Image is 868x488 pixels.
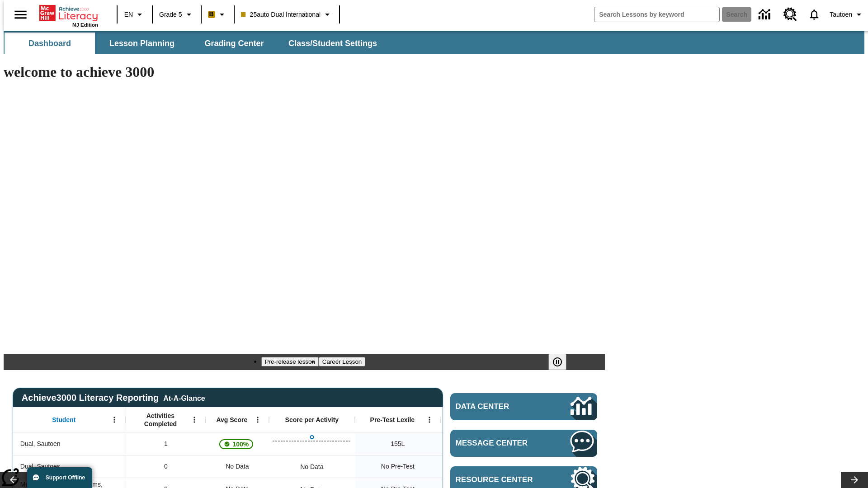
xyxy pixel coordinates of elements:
[7,1,34,28] button: Open side menu
[4,33,385,54] div: SubNavbar
[261,357,319,366] button: Slide 1 Pre-release lesson
[450,430,597,457] a: Message Center
[381,462,415,471] span: No Pre-Test, Dual, Sautoes
[46,474,85,481] span: Support Offline
[753,2,778,27] a: Data Center
[39,4,98,22] a: Home
[159,10,182,19] span: Grade 5
[456,402,540,411] span: Data Center
[229,436,252,452] span: 100%
[204,6,231,23] button: Boost Class color is peach. Change class color
[221,457,253,476] span: No Data
[281,33,384,54] button: Class/Student Settings
[164,462,168,471] span: 0
[456,475,543,484] span: Resource Center
[830,10,852,19] span: Tautoen
[5,33,95,54] button: Dashboard
[109,38,175,49] span: Lesson Planning
[108,413,121,427] button: Open Menu
[72,22,98,28] span: NJ Edition
[319,357,365,366] button: Slide 2 Career Lesson
[778,2,802,27] a: Resource Center, Will open in new tab
[285,416,339,424] span: Score per Activity
[241,10,321,19] span: 25auto Dual International
[841,472,868,488] button: Lesson carousel, Next
[97,33,187,54] button: Lesson Planning
[120,6,149,23] button: Language: EN, Select a language
[441,432,527,455] div: Beginning reader 155 Lexile, ER, Based on the Lexile Reading measure, student is an Emerging Read...
[39,3,98,28] div: Home
[126,455,206,478] div: 0, Dual, Sautoes
[296,458,328,476] div: No Data, Dual, Sautoes
[450,393,597,420] a: Data Center
[456,439,543,448] span: Message Center
[548,354,566,370] button: Pause
[251,413,264,427] button: Open Menu
[189,33,279,54] button: Grading Center
[22,393,205,403] span: Achieve3000 Literacy Reporting
[20,439,61,449] span: Dual, Sautoen
[52,416,75,424] span: Student
[237,6,336,23] button: Class: 25auto Dual International, Select your class
[4,64,605,80] h1: welcome to achieve 3000
[216,416,247,424] span: Avg Score
[164,439,168,449] span: 1
[126,432,206,455] div: 1, Dual, Sautoen
[20,462,60,471] span: Dual, Sautoes
[188,413,201,427] button: Open Menu
[594,7,719,22] input: search field
[163,393,205,403] div: At-A-Glance
[206,455,269,478] div: No Data, Dual, Sautoes
[802,3,826,26] a: Notifications
[370,416,415,424] span: Pre-Test Lexile
[441,455,527,478] div: No Data, Dual, Sautoes
[131,412,190,428] span: Activities Completed
[423,413,436,427] button: Open Menu
[27,467,92,488] button: Support Offline
[288,38,377,49] span: Class/Student Settings
[28,38,71,49] span: Dashboard
[209,9,214,20] span: B
[391,439,405,449] span: 155 Lexile, Dual, Sautoen
[4,31,864,54] div: SubNavbar
[548,354,576,370] div: Pause
[156,6,198,23] button: Grade: Grade 5, Select a grade
[826,6,868,23] button: Profile/Settings
[124,10,133,19] span: EN
[206,432,269,455] div: , 100%, This student's Average First Try Score 100% is above 75%, Dual, Sautoen
[204,38,264,49] span: Grading Center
